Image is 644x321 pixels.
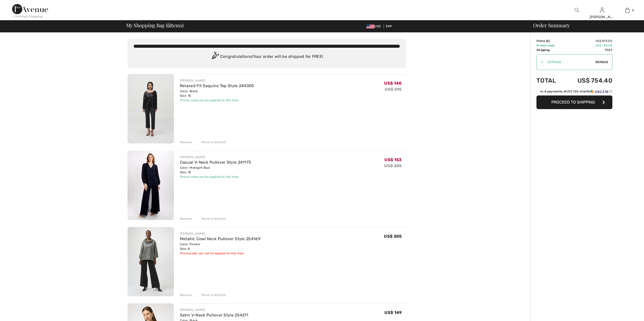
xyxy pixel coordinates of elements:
img: search the website [575,7,579,13]
img: Casual V-Neck Pullover Style 241173 [128,151,174,220]
img: Sezzle [590,89,608,94]
input: Promo code [543,55,595,70]
td: US$ -58.60 [564,43,612,48]
span: US$ 188.60 [566,90,583,93]
div: Move to Wishlist [197,140,226,144]
div: Color: Pewter Size: 8 [180,242,260,251]
div: Remove [180,216,192,221]
div: Promo code can be applied to this item [180,98,254,103]
a: Relaxed Fit Sequins Top Style 244005 [180,83,254,88]
a: Metallic Cowl Neck Pullover Style 254169 [180,236,260,241]
div: Remove [180,140,192,144]
td: Total [536,72,564,89]
td: Promo code [536,43,564,48]
img: Relaxed Fit Sequins Top Style 244005 [128,74,174,143]
span: My Shopping Bag ( Items) [126,23,184,28]
div: Color: Midnight Blue Size: 10 [180,165,251,175]
div: ✔ [537,60,543,64]
img: 1ère Avenue [12,4,48,14]
button: Proceed to Shipping [536,95,612,109]
img: Metallic Cowl Neck Pullover Style 254169 [128,227,174,297]
div: [PERSON_NAME] [180,231,260,236]
td: Shipping [536,48,564,52]
div: [PERSON_NAME] [180,78,254,83]
div: < Continue Shopping [12,14,43,19]
img: US Dollar [366,24,375,29]
a: Sign In [600,8,604,12]
span: US$ 149 [384,310,402,315]
div: Promo code can be applied to this item [180,175,251,179]
span: EN [386,24,392,28]
div: Promocode can not be applied to this item [180,251,260,256]
div: Color: Black Size: 10 [180,89,254,98]
div: [PERSON_NAME] [590,14,614,20]
span: US$ 153 [384,157,402,162]
a: Satin V-Neck Pullover Style 254211 [180,313,248,317]
div: [PERSON_NAME] [180,308,248,312]
img: My Info [600,7,604,13]
span: US$ 205 [384,234,402,239]
td: Free [564,48,612,52]
div: Congratulations! Your order will be shipped for FREE! [134,52,400,62]
div: Move to Wishlist [197,293,226,297]
s: US$ 215 [385,87,402,92]
span: 6 [547,39,549,43]
span: 6 [632,8,634,12]
span: Proceed to Shipping [551,100,595,105]
span: USD [366,24,383,28]
span: 6 [167,21,170,28]
div: Move to Wishlist [197,216,226,221]
div: Remove [180,293,192,297]
div: Order Summary [527,23,641,28]
div: [PERSON_NAME] [180,155,251,159]
a: Casual V-Neck Pullover Style 241173 [180,160,251,165]
div: or 4 payments of with [540,89,612,94]
a: 6 [615,7,640,13]
img: Congratulation2.svg [210,52,220,62]
img: My Bag [625,7,630,13]
div: or 4 payments ofUS$ 188.60withSezzle Click to learn more about Sezzle [536,89,612,95]
td: Items ( ) [536,39,564,43]
span: Remove [595,60,608,64]
s: US$ 255 [384,163,402,168]
td: US$ 754.40 [564,72,612,89]
span: US$ 140 [384,81,402,86]
td: US$ 813.00 [564,39,612,43]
